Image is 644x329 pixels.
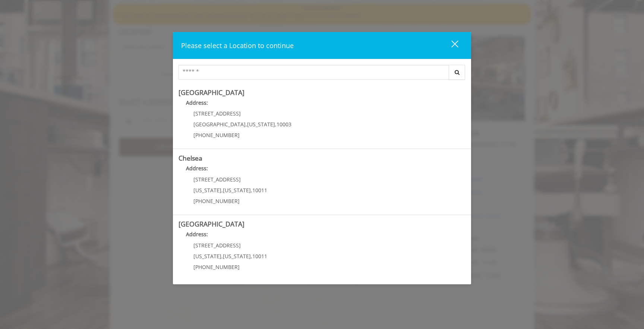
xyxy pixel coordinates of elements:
[179,88,244,97] b: [GEOGRAPHIC_DATA]
[181,41,294,50] span: Please select a Location to continue
[193,187,221,194] span: [US_STATE]
[179,154,202,162] b: Chelsea
[221,253,223,260] span: ,
[193,110,241,117] span: [STREET_ADDRESS]
[193,242,241,249] span: [STREET_ADDRESS]
[223,253,251,260] span: [US_STATE]
[251,187,252,194] span: ,
[251,253,252,260] span: ,
[186,231,208,238] b: Address:
[193,121,246,128] span: [GEOGRAPHIC_DATA]
[193,253,221,260] span: [US_STATE]
[223,187,251,194] span: [US_STATE]
[275,121,277,128] span: ,
[193,132,240,139] span: [PHONE_NUMBER]
[193,176,241,183] span: [STREET_ADDRESS]
[179,219,244,228] b: [GEOGRAPHIC_DATA]
[193,263,240,271] span: [PHONE_NUMBER]
[438,38,463,53] button: close dialog
[453,70,461,75] i: Search button
[443,40,458,51] div: close dialog
[179,65,465,83] div: Center Select
[193,197,240,205] span: [PHONE_NUMBER]
[179,65,449,80] input: Search Center
[252,253,267,260] span: 10011
[246,121,247,128] span: ,
[186,165,208,172] b: Address:
[252,187,267,194] span: 10011
[221,187,223,194] span: ,
[247,121,275,128] span: [US_STATE]
[186,99,208,106] b: Address:
[277,121,291,128] span: 10003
